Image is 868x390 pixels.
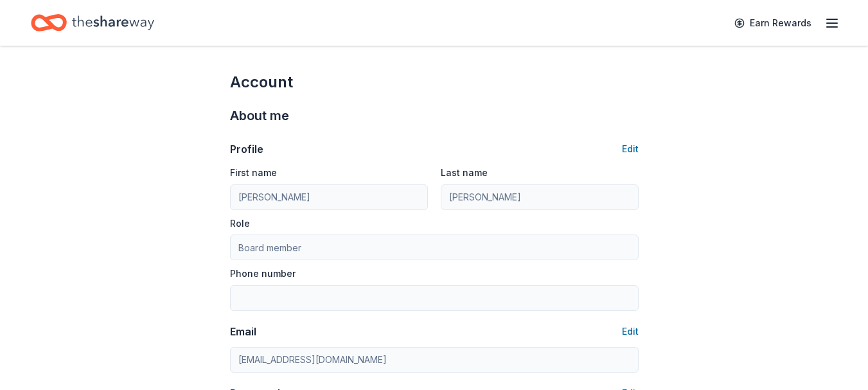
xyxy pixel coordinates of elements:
label: Role [230,217,250,230]
a: Home [31,8,154,38]
div: About me [230,105,639,126]
a: Earn Rewards [727,12,819,35]
button: Edit [622,141,639,157]
label: Phone number [230,267,296,280]
label: First name [230,166,277,179]
button: Edit [622,324,639,339]
div: Email [230,324,256,339]
label: Last name [441,166,488,179]
div: Profile [230,141,263,157]
div: Account [230,72,639,93]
